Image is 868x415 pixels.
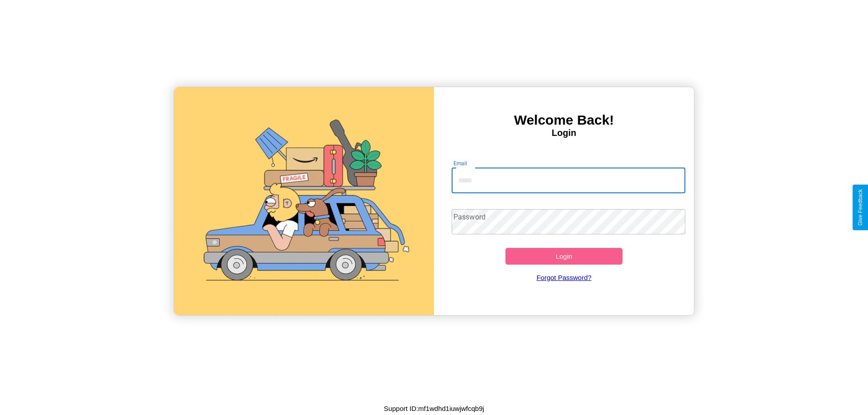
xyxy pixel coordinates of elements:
[384,402,484,415] p: Support ID: mf1wdhd1iuwjwfcqb9j
[447,265,681,290] a: Forgot Password?
[857,189,863,226] div: Give Feedback
[434,112,694,128] h3: Welcome Back!
[434,128,694,138] h4: Login
[505,248,623,265] button: Login
[453,159,467,167] label: Email
[174,87,434,315] img: gif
